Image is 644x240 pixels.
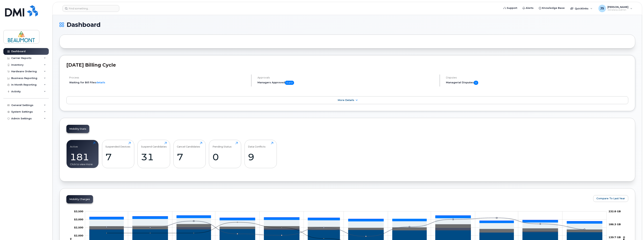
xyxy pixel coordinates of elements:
g: Data [89,224,602,232]
span: Dashboard [67,22,101,28]
h5: Managerial Disputes [446,81,628,85]
div: Suspend Candidates [141,142,167,148]
div: 0 [212,151,238,163]
g: Features [89,218,602,229]
div: Active [70,142,78,148]
span: 0 [474,81,478,85]
span: 0 of 0 [285,81,294,85]
g: $0 [74,210,83,213]
div: 9 [248,151,273,163]
a: Suspended Devices7 [105,142,131,166]
a: Pending Status0 [212,142,238,166]
span: More Details [338,99,354,102]
button: Compare To Last Year [593,195,628,202]
div: Data Conflicts [248,142,266,148]
a: details [96,81,105,84]
span: Compare To Last Year [596,197,625,200]
h4: Disputes [446,76,628,79]
li: Waiting for Bill Files [69,81,248,84]
tspan: 232.8 GB [609,210,621,213]
div: 7 [105,151,131,163]
g: $0 [74,234,83,237]
tspan: 139.7 GB [609,236,621,239]
g: $0 [74,218,83,221]
h5: Managers Approved [257,81,436,85]
h2: [DATE] Billing Cycle [66,62,628,68]
g: $0 [74,226,83,229]
a: Cancel Candidates7 [177,142,202,166]
g: GST [89,215,602,223]
h4: Process [69,76,248,79]
div: Suspended Devices [105,142,130,148]
tspan: $3,000 [74,218,83,221]
div: 7 [177,151,202,163]
div: 181 [70,151,95,163]
tspan: 186.3 GB [609,223,621,226]
tspan: $2,000 [74,234,83,237]
a: Active181Click to view more [70,142,95,166]
h4: Approvals [257,76,436,79]
div: Pending Status [212,142,232,148]
div: Cancel Candidates [177,142,200,148]
tspan: $2,500 [74,226,83,229]
tspan: $3,500 [74,210,83,213]
div: Click to view more [70,163,95,166]
a: Suspend Candidates31 [141,142,167,166]
a: Data Conflicts9 [248,142,273,166]
div: 31 [141,151,167,163]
